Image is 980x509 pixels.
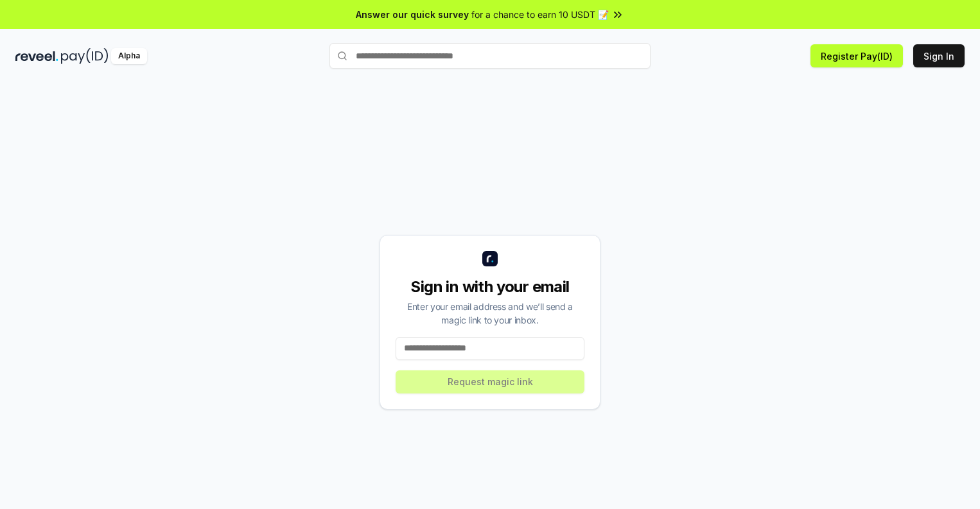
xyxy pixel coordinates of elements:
span: Answer our quick survey [356,8,469,21]
div: Enter your email address and we’ll send a magic link to your inbox. [396,300,584,327]
button: Sign In [913,44,965,67]
span: for a chance to earn 10 USDT 📝 [471,8,609,21]
img: pay_id [61,48,109,64]
div: Sign in with your email [396,277,584,297]
button: Register Pay(ID) [810,44,903,67]
img: logo_small [482,251,498,266]
img: reveel_dark [15,48,58,64]
div: Alpha [111,48,147,64]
